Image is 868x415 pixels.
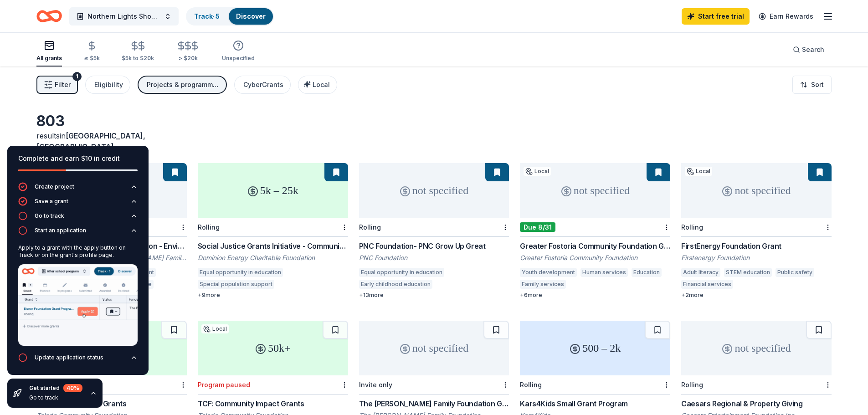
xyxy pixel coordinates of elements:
[36,55,62,62] div: All grants
[69,7,179,26] button: Northern Lights Show Series
[243,79,283,90] div: CyberGrants
[36,5,62,27] a: Home
[359,398,509,409] div: The [PERSON_NAME] Family Foundation Grant
[681,280,733,289] div: Financial services
[36,131,145,151] span: [GEOGRAPHIC_DATA], [GEOGRAPHIC_DATA]
[198,268,283,277] div: Equal opportunity in education
[520,268,577,277] div: Youth development
[194,12,220,20] a: Track· 5
[198,292,348,299] div: + 9 more
[122,55,154,62] div: $5k to $20k
[35,212,64,220] div: Go to track
[681,223,703,231] div: Rolling
[198,398,348,409] div: TCF: Community Impact Grants
[122,37,154,67] button: $5k to $20k
[198,321,348,375] div: 50k+
[681,268,720,277] div: Adult literacy
[222,55,255,62] div: Unspecified
[685,167,712,176] div: Local
[198,253,348,262] div: Dominion Energy Charitable Foundation
[35,227,86,234] div: Start an application
[72,72,82,81] div: 1
[359,241,509,251] div: PNC Foundation- PNC Grow Up Great
[36,131,145,151] span: in
[198,163,348,218] div: 5k – 25k
[681,381,703,389] div: Rolling
[580,268,628,277] div: Human services
[87,11,160,22] span: Northern Lights Show Series
[520,292,670,299] div: + 6 more
[18,197,138,211] button: Save a grant
[84,37,100,67] button: ≤ $5k
[36,130,187,152] div: results
[811,79,824,90] span: Sort
[147,79,220,90] div: Projects & programming, General operations, Exhibitions
[359,280,432,289] div: Early childhood education
[29,384,82,392] div: Get started
[18,244,138,259] div: Apply to a grant with the apply button on Track or on the grant's profile page.
[35,354,103,361] div: Update application status
[524,167,551,176] div: Local
[682,8,750,25] a: Start free trial
[35,198,68,205] div: Save a grant
[35,183,74,190] div: Create project
[520,321,670,375] div: 500 – 2k
[18,211,138,226] button: Go to track
[520,253,670,262] div: Greater Fostoria Community Foundation
[681,253,832,262] div: Firstenergy Foundation
[681,241,832,251] div: FirstEnergy Foundation Grant
[84,55,100,62] div: ≤ $5k
[176,55,200,62] div: > $20k
[198,241,348,251] div: Social Justice Grants Initiative - Community Grants
[359,321,509,375] div: not specified
[36,112,187,130] div: 803
[359,292,509,299] div: + 13 more
[520,398,670,409] div: Kars4Kids Small Grant Program
[236,12,266,20] a: Discover
[359,381,392,389] div: Invite only
[359,268,444,277] div: Equal opportunity in education
[313,81,330,88] span: Local
[753,8,819,25] a: Earn Rewards
[186,7,274,26] button: Track· 5Discover
[792,76,832,94] button: Sort
[632,268,662,277] div: Education
[520,381,542,389] div: Rolling
[786,41,832,59] button: Search
[802,44,824,55] span: Search
[359,223,381,231] div: Rolling
[681,398,832,409] div: Caesars Regional & Property Giving
[36,76,78,94] button: Filter1
[234,76,291,94] button: CyberGrants
[724,268,772,277] div: STEM education
[18,153,138,164] div: Complete and earn $10 in credit
[18,241,138,353] div: Start an application
[298,76,337,94] button: Local
[198,381,250,389] div: Program paused
[94,79,123,90] div: Eligibility
[520,163,670,299] a: not specifiedLocalDue 8/31Greater Fostoria Community Foundation GrantGreater Fostoria Community F...
[63,384,82,392] div: 40 %
[359,163,509,299] a: not specifiedRollingPNC Foundation- PNC Grow Up GreatPNC FoundationEqual opportunity in education...
[359,163,509,218] div: not specified
[520,163,670,218] div: not specified
[198,280,274,289] div: Special population support
[520,280,566,289] div: Family services
[198,163,348,299] a: 5k – 25kRollingSocial Justice Grants Initiative - Community GrantsDominion Energy Charitable Foun...
[681,292,832,299] div: + 2 more
[18,182,138,197] button: Create project
[176,37,200,67] button: > $20k
[681,163,832,299] a: not specifiedLocalRollingFirstEnergy Foundation GrantFirstenergy FoundationAdult literacySTEM edu...
[18,353,138,368] button: Update application status
[681,163,832,218] div: not specified
[222,36,255,67] button: Unspecified
[520,222,555,232] div: Due 8/31
[29,394,82,401] div: Go to track
[359,253,509,262] div: PNC Foundation
[18,226,138,241] button: Start an application
[681,321,832,375] div: not specified
[776,268,814,277] div: Public safety
[55,79,71,90] span: Filter
[85,76,130,94] button: Eligibility
[18,264,138,346] img: Apply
